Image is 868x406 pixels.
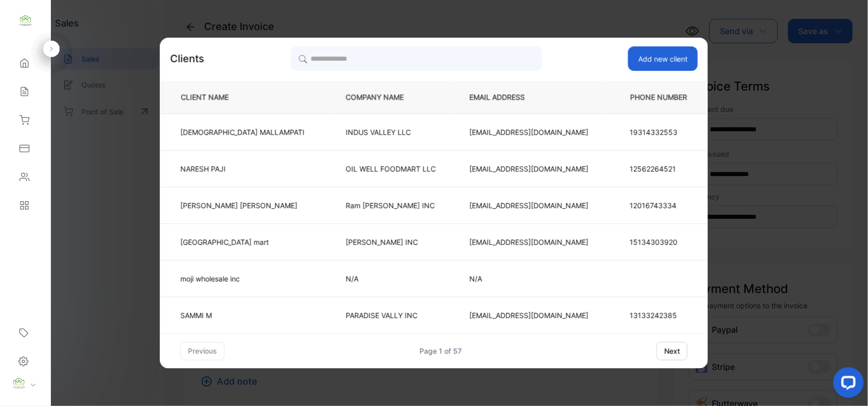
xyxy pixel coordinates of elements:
[630,127,688,137] p: 19314332553
[18,13,33,28] img: logo
[470,92,589,103] p: EMAIL ADDRESS
[470,163,589,174] p: [EMAIL_ADDRESS][DOMAIN_NAME]
[346,237,436,247] p: [PERSON_NAME] INC
[181,127,305,137] p: [DEMOGRAPHIC_DATA] MALLAMPATI
[470,310,589,321] p: [EMAIL_ADDRESS][DOMAIN_NAME]
[181,273,305,284] p: moji wholesale inc
[346,310,436,321] p: PARADISE VALLY INC
[630,163,688,174] p: 12562264521
[470,200,589,211] p: [EMAIL_ADDRESS][DOMAIN_NAME]
[346,92,436,103] p: COMPANY NAME
[346,163,436,174] p: OIL WELL FOODMART LLC
[181,163,305,174] p: NARESH PAJI
[825,363,868,406] iframe: LiveChat chat widget
[420,345,462,356] div: Page 1 of 57
[181,200,305,211] p: [PERSON_NAME] [PERSON_NAME]
[622,92,691,103] p: PHONE NUMBER
[177,92,312,103] p: CLIENT NAME
[346,273,436,284] p: N/A
[657,342,688,360] button: next
[470,273,589,284] p: N/A
[630,310,688,321] p: 13133242385
[628,46,698,71] button: Add new client
[630,200,688,211] p: 12016743334
[630,237,688,247] p: 15134303920
[346,200,436,211] p: Ram [PERSON_NAME] INC
[11,376,26,391] img: profile
[470,127,589,137] p: [EMAIL_ADDRESS][DOMAIN_NAME]
[470,237,589,247] p: [EMAIL_ADDRESS][DOMAIN_NAME]
[181,310,305,321] p: SAMMI M
[170,51,205,66] p: Clients
[346,127,436,137] p: INDUS VALLEY LLC
[181,342,225,360] button: previous
[181,237,305,247] p: [GEOGRAPHIC_DATA] mart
